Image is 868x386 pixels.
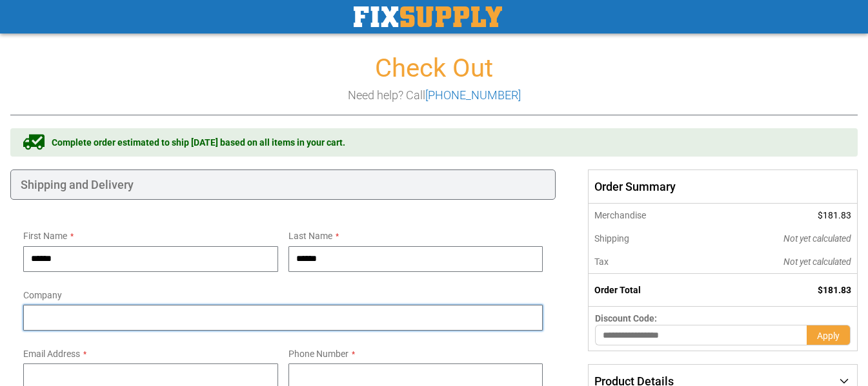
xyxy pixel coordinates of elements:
[783,256,851,267] span: Not yet calculated
[817,331,840,341] span: Apply
[354,6,502,27] img: Fix Industrial Supply
[52,136,345,149] span: Complete order estimated to ship [DATE] based on all items in your cart.
[23,290,62,300] span: Company
[354,6,502,27] a: store logo
[588,169,858,204] span: Order Summary
[10,89,858,102] h3: Need help? Call
[807,325,851,345] button: Apply
[818,210,851,220] span: $181.83
[10,54,858,82] h1: Check Out
[589,250,708,274] th: Tax
[425,88,521,102] a: [PHONE_NUMBER]
[594,233,629,244] span: Shipping
[594,285,641,295] strong: Order Total
[589,204,708,227] th: Merchandise
[783,233,851,244] span: Not yet calculated
[288,349,348,359] span: Phone Number
[595,313,657,323] span: Discount Code:
[818,285,851,295] span: $181.83
[10,169,556,200] div: Shipping and Delivery
[23,231,67,241] span: First Name
[23,349,80,359] span: Email Address
[288,231,332,241] span: Last Name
